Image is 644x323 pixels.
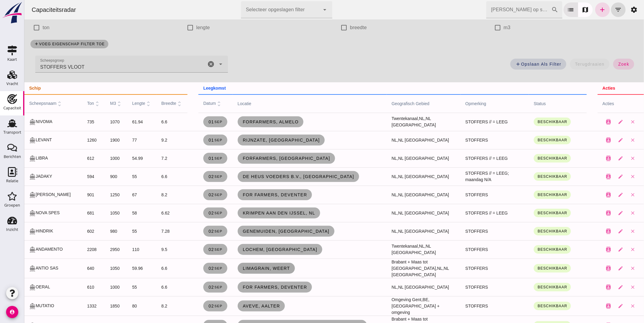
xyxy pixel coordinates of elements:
i: close [606,303,611,309]
i: arrow_drop_down [297,6,304,13]
small: sep [190,248,198,251]
span: STOFFERS // = LEEG [441,119,483,124]
i: contacts [582,266,587,271]
i: edit [594,119,599,125]
td: 612 [58,149,81,167]
span: m3 [86,101,98,106]
div: [PERSON_NAME] [5,191,53,198]
span: lengte [108,101,127,106]
span: Opslaan als filter [491,61,537,67]
i: unfold_more [121,101,127,107]
span: ForFarmers, Almelo [218,119,275,124]
button: Beschikbaar [509,227,547,235]
span: NL [GEOGRAPHIC_DATA] [374,211,425,215]
th: leegkomst [174,82,562,94]
td: 640 [58,259,81,278]
small: sep [190,175,198,178]
td: 2950 [81,240,103,259]
a: De Heus Voeders B.V., [GEOGRAPHIC_DATA] [213,171,335,182]
th: geografisch gebied [362,94,436,113]
i: unfold_more [32,101,39,107]
div: ANDAMENTO [5,246,53,253]
span: Krimpen aan den IJssel, nl [218,211,291,215]
i: close [606,247,611,252]
i: unfold_more [191,101,198,107]
span: 02 [184,285,198,290]
span: Lochem, [GEOGRAPHIC_DATA] [218,247,293,252]
span: Twentekanaal, [367,116,395,121]
span: STOFFERS // = LEEG; maandag N/A [441,171,485,182]
div: NIVOMA [5,119,53,125]
span: NL, [367,156,374,161]
span: Beschikbaar [513,156,543,160]
button: Beschikbaar [509,191,547,199]
td: 2208 [58,240,81,259]
i: directions_boat [5,119,11,125]
span: BE, [398,297,405,302]
span: STOFFERS [441,229,464,234]
th: locatie [208,94,362,113]
span: NL [GEOGRAPHIC_DATA] [374,174,425,179]
a: Limagrain, Weert [213,263,271,274]
button: Beschikbaar [509,245,547,254]
a: 01sep [179,116,203,127]
i: list [543,6,550,13]
span: 01 [184,138,198,143]
span: 02 [184,266,198,271]
span: ton [63,101,76,106]
i: contacts [582,229,587,234]
td: 594 [58,167,81,186]
span: NL, [395,116,401,121]
span: De Heus Voeders B.V., [GEOGRAPHIC_DATA] [218,174,330,179]
i: search [527,6,534,13]
td: 602 [58,222,81,240]
td: 1000 [81,149,103,167]
td: 7.28 [132,222,163,240]
i: contacts [582,174,587,179]
span: STOFFERS [441,304,464,308]
td: 67 [103,186,132,204]
i: contacts [582,137,587,143]
td: 6.6 [132,167,163,186]
a: Aveve, Aalter [213,301,261,311]
i: contacts [582,210,587,216]
span: Omgeving Gent, [367,297,398,302]
i: edit [594,156,599,161]
i: edit [594,284,599,290]
span: NL [GEOGRAPHIC_DATA] [367,266,425,277]
td: 54.99 [103,149,132,167]
span: 01 [184,119,198,124]
span: Beschikbaar [513,285,543,289]
span: Beschikbaar [513,229,543,233]
span: zoek [594,62,605,67]
span: terugdraaien [551,62,580,67]
i: contacts [582,284,587,290]
i: directions_boat [5,155,11,162]
div: Transport [3,130,21,134]
small: sep [190,138,198,142]
button: terugdraaien [546,59,585,70]
span: STOFFERS [441,192,464,197]
i: arrow_drop_down [193,60,200,68]
span: Brabant + Maas tot [GEOGRAPHIC_DATA], [367,259,413,271]
th: status [505,94,562,113]
span: NL [GEOGRAPHIC_DATA] [374,138,425,143]
i: directions_boat [5,210,11,216]
td: 8.2 [132,186,163,204]
td: 900 [81,167,103,186]
span: STOFFERS VLOOT [16,64,60,71]
td: 681 [58,204,81,222]
i: add [10,42,14,46]
button: Beschikbaar [509,136,547,144]
a: ForFarmers, [GEOGRAPHIC_DATA] [213,153,311,164]
td: 1850 [81,296,103,316]
button: Beschikbaar [509,264,547,273]
i: directions_boat [5,284,11,290]
div: Kaart [7,57,17,61]
span: 02 [184,229,198,234]
th: acties [573,94,620,113]
td: 6.6 [132,259,163,278]
td: 59.96 [103,259,132,278]
td: 980 [81,222,103,240]
i: edit [594,247,599,252]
